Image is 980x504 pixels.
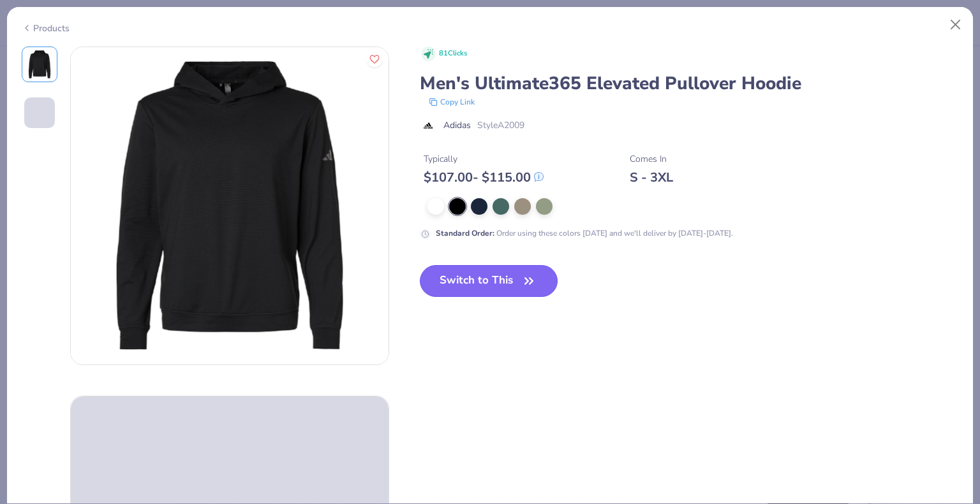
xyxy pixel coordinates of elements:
button: Like [366,51,383,68]
strong: Standard Order : [436,228,494,238]
img: Front [71,47,389,364]
div: Men's Ultimate365 Elevated Pullover Hoodie [420,71,959,96]
div: Typically [424,152,544,166]
div: $ 107.00 - $ 115.00 [424,169,544,185]
button: Switch to This [420,265,558,297]
button: copy to clipboard [425,96,479,108]
button: Close [944,13,968,37]
img: Front [24,49,55,80]
div: S - 3XL [630,169,673,185]
img: brand logo [420,120,437,131]
span: 81 Clicks [439,48,467,59]
div: Comes In [630,152,673,166]
span: Adidas [443,119,471,132]
div: Products [22,22,70,35]
span: Style A2009 [477,119,524,132]
div: Order using these colors [DATE] and we'll deliver by [DATE]-[DATE]. [436,227,733,239]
